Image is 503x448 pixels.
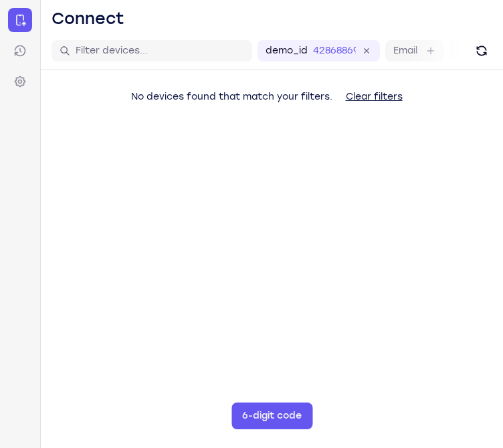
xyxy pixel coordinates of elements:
[76,44,244,58] input: Filter devices...
[8,8,32,32] a: Connect
[471,40,492,62] button: Refresh
[131,91,332,102] span: No devices found that match your filters.
[8,39,32,63] a: Sessions
[266,44,308,58] label: demo_id
[231,403,312,429] button: 6-digit code
[335,84,413,110] button: Clear filters
[393,44,417,58] label: Email
[458,44,492,58] label: User ID
[52,8,124,29] h1: Connect
[8,70,32,94] a: Settings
